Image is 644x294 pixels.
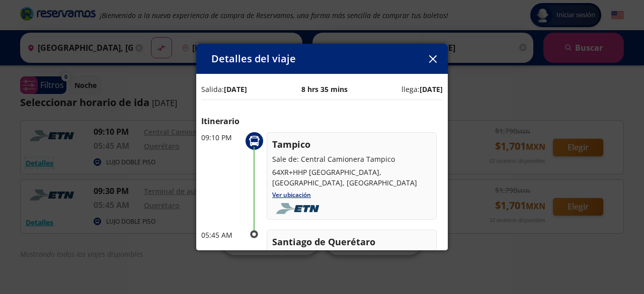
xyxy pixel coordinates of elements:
[401,84,443,94] p: llega:
[272,203,326,214] img: foobar2.png
[201,132,242,143] p: 09:10 PM
[211,51,296,66] p: Detalles del viaje
[201,115,443,127] p: Itinerario
[272,190,311,199] a: Ver ubicación
[201,230,242,240] p: 05:45 AM
[301,84,348,94] p: 8 hrs 35 mins
[272,154,431,164] p: Sale de: Central Camionera Tampico
[272,167,431,188] p: 64XR+HHP [GEOGRAPHIC_DATA], [GEOGRAPHIC_DATA], [GEOGRAPHIC_DATA]
[272,235,431,249] p: Santiago de Querétaro
[224,84,247,94] b: [DATE]
[272,138,431,151] p: Tampico
[420,84,443,94] b: [DATE]
[201,84,247,94] p: Salida:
